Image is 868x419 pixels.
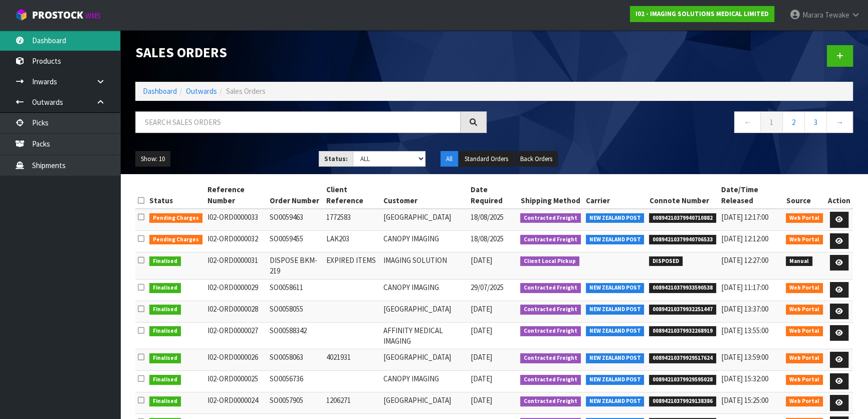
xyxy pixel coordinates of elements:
[147,182,205,209] th: Status
[649,305,716,315] span: 00894210379932251447
[135,111,461,133] input: Search sales orders
[324,392,381,414] td: 1206271
[205,392,268,414] td: I02-ORD0000024
[719,182,783,209] th: Date/Time Released
[205,279,268,301] td: I02-ORD0000029
[586,213,644,223] span: NEW ZEALAND POST
[649,326,716,336] span: 00894210379932268919
[520,235,581,245] span: Contracted Freight
[734,111,761,133] a: ←
[471,304,492,314] span: [DATE]
[471,326,492,335] span: [DATE]
[267,392,324,414] td: SO0057905
[721,304,768,314] span: [DATE] 13:37:00
[635,10,769,18] strong: I02 - IMAGING SOLUTIONS MEDICAL LIMITED
[515,151,558,167] button: Back Orders
[149,235,202,245] span: Pending Charges
[649,235,716,245] span: 00894210379940706533
[649,283,716,293] span: 00894210379933590538
[518,182,583,209] th: Shipping Method
[783,182,825,209] th: Source
[721,352,768,362] span: [DATE] 13:59:00
[381,349,468,371] td: [GEOGRAPHIC_DATA]
[721,283,768,292] span: [DATE] 11:17:00
[586,396,644,406] span: NEW ZEALAND POST
[324,252,381,279] td: EXPIRED ITEMS
[786,326,823,336] span: Web Portal
[381,209,468,230] td: [GEOGRAPHIC_DATA]
[786,235,823,245] span: Web Portal
[825,10,849,20] span: Tewake
[205,230,268,252] td: I02-ORD0000032
[471,395,492,405] span: [DATE]
[471,283,504,292] span: 29/07/2025
[267,209,324,230] td: SO0059463
[205,322,268,349] td: I02-ORD0000027
[786,396,823,406] span: Web Portal
[502,111,853,136] nav: Page navigation
[149,256,181,266] span: Finalised
[630,6,774,22] a: I02 - IMAGING SOLUTIONS MEDICAL LIMITED
[226,86,266,96] span: Sales Orders
[520,305,581,315] span: Contracted Freight
[459,151,514,167] button: Standard Orders
[586,283,644,293] span: NEW ZEALAND POST
[205,209,268,230] td: I02-ORD0000033
[586,326,644,336] span: NEW ZEALAND POST
[381,230,468,252] td: CANOPY IMAGING
[267,322,324,349] td: SO00588342
[267,230,324,252] td: SO0059455
[205,349,268,371] td: I02-ORD0000026
[205,301,268,322] td: I02-ORD0000028
[786,213,823,223] span: Web Portal
[646,182,719,209] th: Connote Number
[324,349,381,371] td: 4021931
[267,182,324,209] th: Order Number
[649,353,716,363] span: 00894210379929517624
[441,151,458,167] button: All
[721,326,768,335] span: [DATE] 13:55:00
[149,396,181,406] span: Finalised
[649,375,716,385] span: 00894210379929595028
[471,255,492,265] span: [DATE]
[804,111,827,133] a: 3
[786,283,823,293] span: Web Portal
[205,252,268,279] td: I02-ORD0000031
[205,182,268,209] th: Reference Number
[471,234,504,243] span: 18/08/2025
[786,305,823,315] span: Web Portal
[381,322,468,349] td: AFFINITY MEDICAL IMAGING
[649,256,683,266] span: DISPOSED
[324,209,381,230] td: 1772583
[267,301,324,322] td: SO0058055
[520,396,581,406] span: Contracted Freight
[520,256,579,266] span: Client Local Pickup
[721,255,768,265] span: [DATE] 12:27:00
[721,234,768,243] span: [DATE] 12:12:00
[786,256,812,266] span: Manual
[267,279,324,301] td: SO0058611
[381,279,468,301] td: CANOPY IMAGING
[267,371,324,392] td: SO0056736
[721,212,768,222] span: [DATE] 12:17:00
[149,375,181,385] span: Finalised
[586,305,644,315] span: NEW ZEALAND POST
[760,111,783,133] a: 1
[149,326,181,336] span: Finalised
[520,213,581,223] span: Contracted Freight
[15,9,28,21] img: cube-alt.png
[826,111,853,133] a: →
[381,371,468,392] td: CANOPY IMAGING
[381,301,468,322] td: [GEOGRAPHIC_DATA]
[721,374,768,383] span: [DATE] 15:32:00
[649,396,716,406] span: 00894210379929138386
[825,182,853,209] th: Action
[381,252,468,279] td: IMAGING SOLUTION
[149,305,181,315] span: Finalised
[782,111,805,133] a: 2
[143,86,177,96] a: Dashboard
[721,395,768,405] span: [DATE] 15:25:00
[520,283,581,293] span: Contracted Freight
[520,375,581,385] span: Contracted Freight
[471,212,504,222] span: 18/08/2025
